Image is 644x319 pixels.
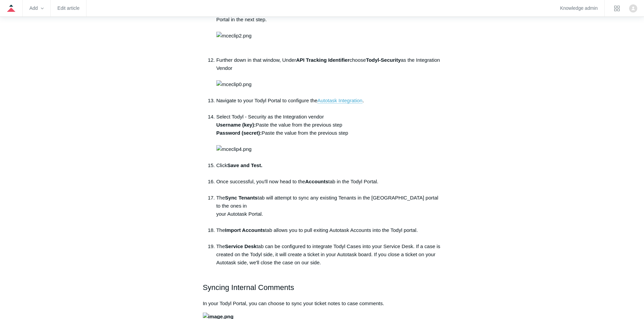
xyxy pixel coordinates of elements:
[317,98,362,104] a: Autotask Integration
[629,4,637,12] zd-hc-trigger: Click your profile icon to open the profile menu
[216,226,442,242] li: The tab allows you to pull exiting Autotask Accounts into the Todyl portal.
[227,162,262,168] strong: Save and Test.
[216,32,252,40] img: mceclip2.png
[560,6,598,10] a: Knowledge admin
[296,57,350,63] strong: API Tracking Identifier
[225,243,257,249] strong: Service Desk
[29,6,44,10] zd-hc-trigger: Add
[366,57,401,63] strong: Todyl-Security
[57,6,79,10] a: Edit article
[216,97,442,113] li: Navigate to your Todyl Portal to configure the .
[216,161,442,178] li: Click
[216,56,442,97] li: Further down in that window, Under choose as the Integration Vendor
[216,113,442,161] li: Select Todyl - Security as the Integration vendor Paste the value from the previous step Paste th...
[216,145,252,153] img: mceclip4.png
[225,195,258,201] strong: Sync Tenants
[203,282,442,293] h2: Syncing Internal Comments
[216,178,442,194] li: Once successful, you'll now head to the tab in the Todyl Portal.
[216,122,256,128] strong: Username (key):
[629,4,637,12] img: user avatar
[216,242,442,275] li: The tab can be configured to integrate Todyl Cases into your Service Desk. If a case is created o...
[216,80,252,88] img: mceclip0.png
[216,7,442,56] li: Further down in that same popup, click You will need these values in your Todyl Portal in the nex...
[225,227,265,233] strong: Import Accounts
[305,179,328,184] strong: Accounts
[216,194,442,226] li: The tab will attempt to sync any existing Tenants in the [GEOGRAPHIC_DATA] portal to the ones in ...
[216,130,262,136] strong: Password (secret):
[203,299,442,308] p: In your Todyl Portal, you can choose to sync your ticket notes to case comments.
